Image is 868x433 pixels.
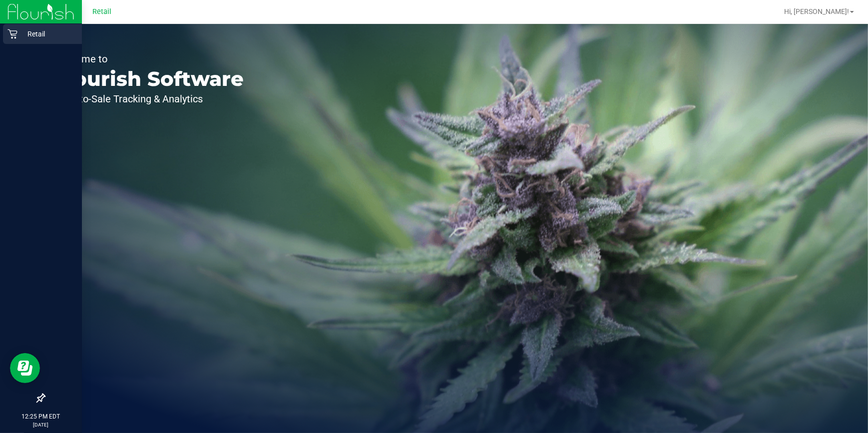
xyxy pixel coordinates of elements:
iframe: Resource center [10,353,40,383]
p: 12:25 PM EDT [4,412,77,421]
p: Retail [17,28,77,40]
span: Retail [92,7,111,16]
p: [DATE] [4,421,77,429]
p: Seed-to-Sale Tracking & Analytics [54,94,244,104]
span: Hi, [PERSON_NAME]! [784,7,849,15]
p: Flourish Software [54,69,244,89]
inline-svg: Retail [7,29,17,39]
p: Welcome to [54,54,244,64]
